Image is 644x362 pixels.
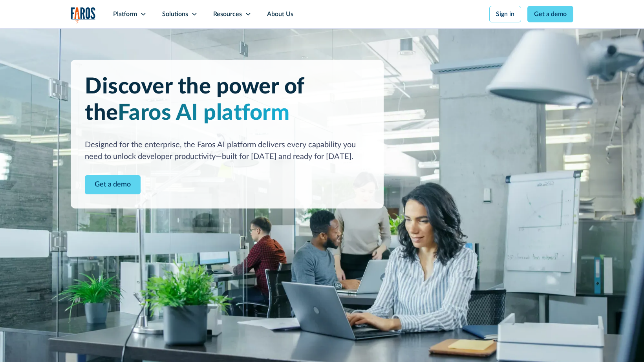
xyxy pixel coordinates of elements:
[213,9,242,19] div: Resources
[489,6,521,22] a: Sign in
[71,7,96,23] a: home
[85,175,141,194] a: Contact Modal
[85,74,370,126] h1: Discover the power of the
[113,9,137,19] div: Platform
[85,139,370,163] div: Designed for the enterprise, the Faros AI platform delivers every capability you need to unlock d...
[527,6,573,22] a: Get a demo
[118,102,290,124] span: Faros AI platform
[162,9,188,19] div: Solutions
[71,7,96,23] img: Logo of the analytics and reporting company Faros.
